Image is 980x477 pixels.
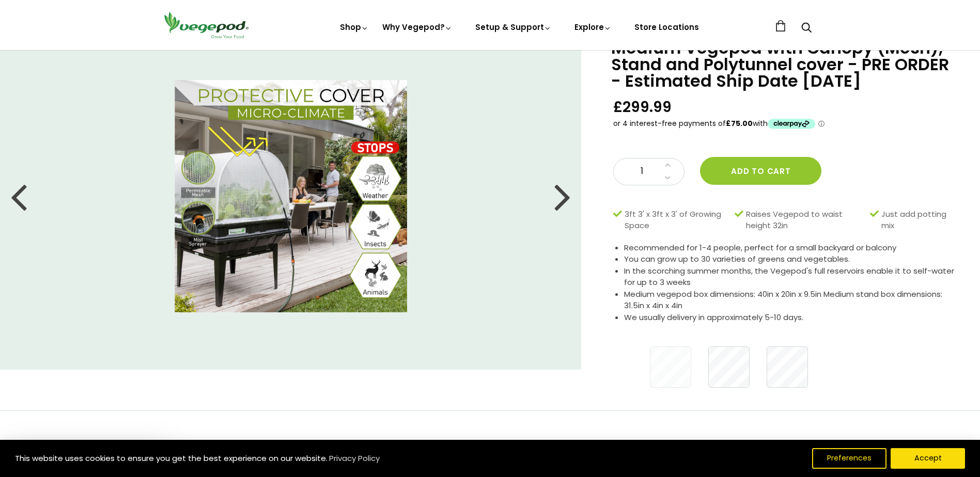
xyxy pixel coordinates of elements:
li: Medium vegepod box dimensions: 40in x 20in x 9.5in Medium stand box dimensions: 31.5in x 4in x 4in [624,289,954,312]
a: Store Locations [634,22,699,33]
a: Search [801,23,812,34]
a: Why Vegepod? [382,22,453,33]
li: Recommended for 1-4 people, perfect for a small backyard or balcony [624,242,954,254]
span: 3ft 3' x 3ft x 3' of Growing Space [625,209,729,232]
span: Just add potting mix [881,209,949,232]
h1: Medium Vegepod with Canopy (Mesh), Stand and Polytunnel cover - PRE ORDER - Estimated Ship Date [... [611,40,954,89]
span: Raises Vegepod to waist height 32in [746,209,865,232]
button: Accept [891,448,965,469]
span: £299.99 [613,98,672,117]
li: You can grow up to 30 varieties of greens and vegetables. [624,253,954,265]
button: Add to cart [700,157,821,185]
img: Medium Vegepod with Canopy (Mesh), Stand and Polytunnel cover - PRE ORDER - Estimated Ship Date O... [175,80,407,312]
span: 1 [624,165,659,178]
li: We usually delivery in approximately 5-10 days. [624,312,954,324]
a: Increase quantity by 1 [662,158,674,172]
span: This website uses cookies to ensure you get the best experience on our website. [15,453,328,464]
a: Shop [340,22,369,33]
img: Vegepod [160,10,253,40]
a: Decrease quantity by 1 [662,171,674,185]
a: Privacy Policy (opens in a new tab) [328,449,381,468]
li: In the scorching summer months, the Vegepod's full reservoirs enable it to self-water for up to 3... [624,265,954,289]
button: Preferences [812,448,886,469]
a: Explore [574,22,612,33]
a: Setup & Support [475,22,552,33]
